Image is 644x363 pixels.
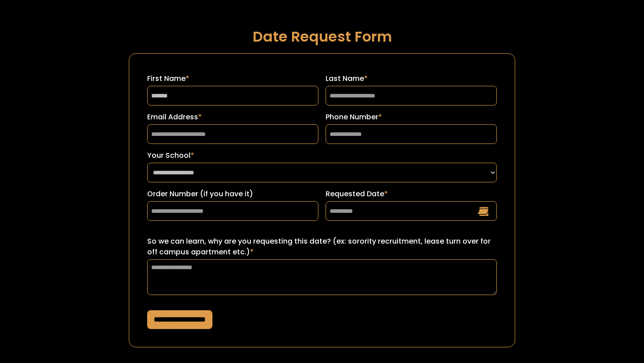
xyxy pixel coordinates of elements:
[129,53,515,347] form: Request a Date Form
[147,112,318,122] label: Email Address
[129,29,515,44] h1: Date Request Form
[147,73,318,84] label: First Name
[326,112,497,122] label: Phone Number
[147,236,497,257] label: So we can learn, why are you requesting this date? (ex: sorority recruitment, lease turn over for...
[326,189,497,199] label: Requested Date
[147,150,497,161] label: Your School
[147,189,318,199] label: Order Number (if you have it)
[326,73,497,84] label: Last Name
